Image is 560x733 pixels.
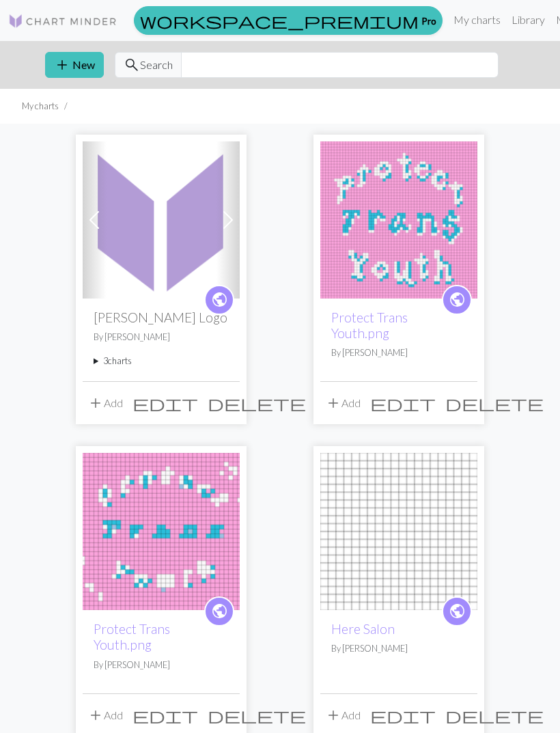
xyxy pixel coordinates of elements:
i: Edit [370,395,436,411]
a: public [442,596,472,626]
a: My charts [448,6,506,33]
i: Edit [132,707,198,723]
span: edit [370,393,436,413]
span: delete [445,393,544,413]
button: Add [320,390,365,416]
span: delete [208,393,306,413]
span: public [449,289,466,310]
a: Here Salon [320,523,477,536]
a: Pro [134,6,443,35]
span: add [54,55,70,74]
span: add [87,393,104,413]
i: public [211,286,228,314]
i: public [211,598,228,625]
button: Delete [203,702,311,728]
button: Add [320,702,365,728]
a: Here Salon [331,621,395,637]
i: Edit [132,395,198,411]
img: Logo [8,13,117,29]
a: Protect Trans Youth.png [94,621,170,652]
span: delete [208,706,306,725]
button: Delete [440,390,548,416]
button: Edit [128,390,203,416]
span: edit [370,706,436,725]
button: New [45,52,104,78]
p: By [PERSON_NAME] [331,346,466,359]
span: delete [445,706,544,725]
a: Protect Trans Youth.png [320,212,477,225]
p: By [PERSON_NAME] [331,642,466,655]
span: add [87,706,104,725]
a: Library [506,6,550,33]
a: public [442,285,472,315]
button: Add [83,390,128,416]
p: By [PERSON_NAME] [94,331,229,344]
a: Protect Trans Youth.png [83,523,240,536]
img: Protect Trans Youth.png [83,453,240,610]
span: add [325,393,341,413]
h2: [PERSON_NAME] Logo [94,309,229,325]
i: public [449,598,466,625]
button: Edit [365,702,440,728]
summary: 3charts [94,355,229,368]
span: public [211,600,228,622]
button: Delete [203,390,311,416]
button: Edit [365,390,440,416]
a: Untitled design.png [83,212,240,225]
a: public [204,285,234,315]
span: search [124,55,140,74]
a: Protect Trans Youth.png [331,309,408,341]
span: public [449,600,466,622]
img: Here Salon [320,453,477,610]
span: edit [132,393,198,413]
span: workspace_premium [140,11,419,30]
span: Search [140,57,173,73]
button: Delete [440,702,548,728]
p: By [PERSON_NAME] [94,659,229,672]
img: Protect Trans Youth.png [320,141,477,299]
li: My charts [22,100,59,113]
img: Untitled design.png [83,141,240,299]
i: Edit [370,707,436,723]
a: public [204,596,234,626]
i: public [449,286,466,314]
span: public [211,289,228,310]
span: edit [132,706,198,725]
button: Add [83,702,128,728]
button: Edit [128,702,203,728]
span: add [325,706,341,725]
